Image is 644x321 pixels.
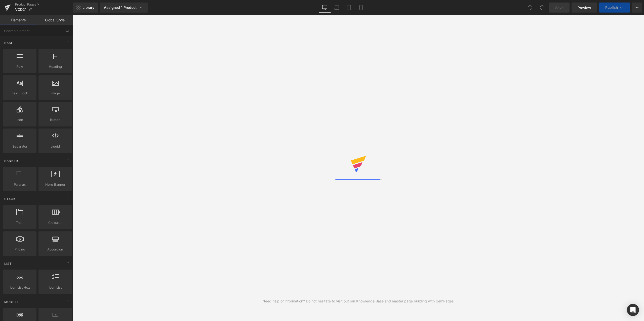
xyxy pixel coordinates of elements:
[40,144,70,149] span: Liquid
[605,6,618,10] span: Publish
[537,3,547,13] button: Redo
[632,3,642,13] button: More
[73,3,98,13] a: New Library
[599,3,630,13] button: Publish
[5,64,35,69] span: Row
[627,304,639,316] div: Open Intercom Messenger
[578,5,591,10] span: Preview
[83,5,94,10] span: Library
[5,285,35,290] span: Icon List Hoz
[40,220,70,225] span: Carousel
[4,158,19,163] span: Banner
[40,182,70,187] span: Hero Banner
[5,247,35,252] span: Pricing
[262,298,455,304] div: Need help or information? Do not hesitate to visit out our Knowledge Base and master page buildin...
[40,285,70,290] span: Icon List
[40,117,70,122] span: Button
[4,261,12,266] span: List
[15,8,26,12] span: VCD21
[40,247,70,252] span: Accordion
[5,220,35,225] span: Tabs
[4,299,19,304] span: Module
[555,5,563,10] span: Save
[104,5,144,10] div: Assigned 1 Product
[525,3,535,13] button: Undo
[343,3,355,13] a: Tablet
[4,197,16,201] span: Stack
[40,64,70,69] span: Heading
[36,15,73,25] a: Global Style
[5,91,35,96] span: Text Block
[4,40,14,45] span: Base
[15,3,73,7] a: Product Pages
[331,3,343,13] a: Laptop
[5,182,35,187] span: Parallax
[40,91,70,96] span: Image
[5,144,35,149] span: Separator
[5,117,35,122] span: Icon
[319,3,331,13] a: Desktop
[572,3,597,13] a: Preview
[355,3,367,13] a: Mobile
